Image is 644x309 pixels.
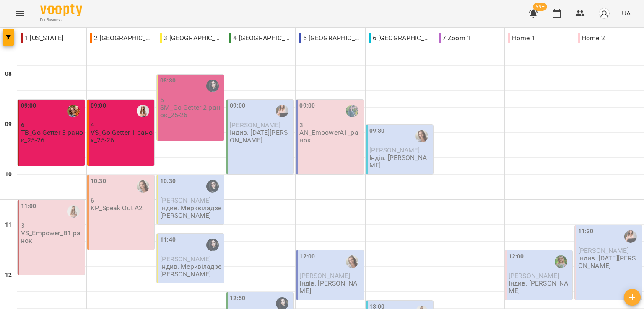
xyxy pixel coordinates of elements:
label: 09:30 [369,126,385,136]
button: UA [618,5,634,21]
label: 12:00 [509,252,524,261]
img: Михно Віта Олександрівна [137,105,149,117]
p: Індів. [PERSON_NAME] [369,154,431,169]
button: Створити урок [624,289,641,306]
label: 11:30 [578,227,594,236]
p: VS_Go Getter 1 ранок_25-26 [91,129,153,144]
img: Пасєка Катерина Василівна [137,180,149,193]
p: 6 [GEOGRAPHIC_DATA] [369,33,431,43]
img: Пасєка Катерина Василівна [415,130,428,142]
label: 10:30 [160,177,176,186]
img: avatar_s.png [598,8,610,19]
p: TB_Go Getter 3 ранок_25-26 [21,129,83,144]
label: 11:40 [160,235,176,245]
p: 6 [21,121,83,129]
label: 08:30 [160,76,176,85]
p: Home 2 [578,33,605,43]
span: [PERSON_NAME] [160,196,211,204]
p: 1 [US_STATE] [21,33,63,43]
h6: 09 [5,120,12,129]
p: 5 [160,96,222,103]
p: KP_Speak Out A2 [91,204,143,211]
label: 10:30 [91,177,106,186]
img: Нетеса Альона Станіславівна [346,105,358,117]
span: 99+ [533,3,547,11]
img: Пасєка Катерина Василівна [346,255,358,268]
p: 4 [91,121,153,129]
img: Коляда Юлія Алішерівна [624,230,637,243]
p: Індив. [PERSON_NAME] [509,280,571,294]
p: 2 [GEOGRAPHIC_DATA] [90,33,153,43]
img: Мерквіладзе Саломе Теймуразівна [206,80,219,92]
label: 09:00 [21,101,36,111]
p: Індив. Мерквіладзе [PERSON_NAME] [160,263,222,278]
span: UA [622,9,631,18]
p: 7 Zoom 1 [439,33,471,43]
span: [PERSON_NAME] [160,255,211,263]
h6: 11 [5,220,12,229]
p: AN_EmpowerA1_ранок [299,129,361,144]
img: Божко Тетяна Олексіївна [67,105,80,117]
img: Михно Віта Олександрівна [67,205,80,218]
h6: 08 [5,70,12,79]
span: [PERSON_NAME] [299,272,350,280]
p: 6 [91,197,153,204]
img: Voopty Logo [40,4,82,16]
p: Індив. Мерквіладзе [PERSON_NAME] [160,204,222,219]
img: Мерквіладзе Саломе Теймуразівна [206,239,219,251]
button: Menu [10,3,30,23]
p: Індив. [DATE][PERSON_NAME] [230,129,292,144]
span: [PERSON_NAME] [578,247,629,255]
img: Дворова Ксенія Василівна [555,255,567,268]
p: 5 [GEOGRAPHIC_DATA] [299,33,361,43]
p: Індив. [DATE][PERSON_NAME] [578,255,640,269]
span: [PERSON_NAME] [509,272,559,280]
p: SM_Go Getter 2 ранок_25-26 [160,104,222,118]
p: VS_Empower_B1 ранок [21,229,83,244]
p: Home 1 [508,33,535,43]
label: 11:00 [21,202,36,211]
img: Коляда Юлія Алішерівна [276,105,288,117]
p: 4 [GEOGRAPHIC_DATA] [229,33,292,43]
span: For Business [40,17,82,23]
h6: 10 [5,170,12,179]
p: Індів. [PERSON_NAME] [299,280,361,294]
label: 09:00 [91,101,106,111]
p: 3 [21,222,83,229]
h6: 12 [5,270,12,280]
p: 3 [299,121,361,129]
span: [PERSON_NAME] [369,146,420,154]
label: 12:00 [299,252,315,261]
p: 3 [GEOGRAPHIC_DATA] [160,33,222,43]
span: [PERSON_NAME] [230,121,280,129]
label: 09:00 [230,101,245,111]
label: 12:50 [230,294,245,303]
label: 09:00 [299,101,315,111]
img: Мерквіладзе Саломе Теймуразівна [206,180,219,193]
